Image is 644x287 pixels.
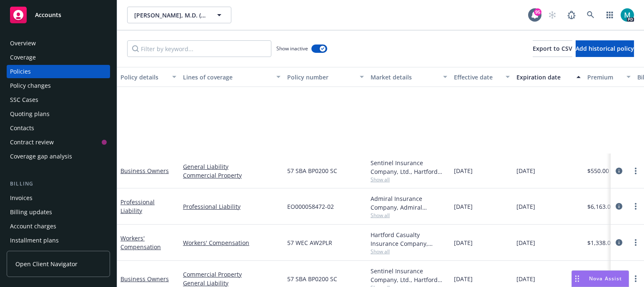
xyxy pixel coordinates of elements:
[10,234,59,247] div: Installment plans
[10,37,36,50] div: Overview
[127,7,231,23] button: [PERSON_NAME], M.D. (Corp Name: Golden Coast Aesthetic And Concierge Medicine Corp)
[571,270,629,287] button: Nova Assist
[120,73,167,82] div: Policy details
[7,93,110,106] a: SSC Cases
[183,202,281,211] a: Professional Liability
[10,79,51,92] div: Policy changes
[10,65,31,78] div: Policies
[454,202,473,211] span: [DATE]
[117,67,180,87] button: Policy details
[287,73,355,82] div: Policy number
[15,260,78,268] span: Open Client Navigator
[10,220,56,233] div: Account charges
[7,37,110,50] a: Overview
[10,121,34,135] div: Contacts
[621,8,634,22] img: photo
[371,230,447,248] div: Hartford Casualty Insurance Company, Hartford Insurance Group
[516,202,535,211] span: [DATE]
[631,166,641,176] a: more
[287,202,334,211] span: EO000058472-02
[276,45,308,52] span: Show inactive
[614,166,624,176] a: circleInformation
[7,51,110,64] a: Coverage
[183,238,281,247] a: Workers' Compensation
[10,93,38,106] div: SSC Cases
[183,162,281,171] a: General Liability
[563,7,580,23] a: Report a Bug
[10,205,52,219] div: Billing updates
[367,67,451,87] button: Market details
[631,201,641,211] a: more
[516,238,535,247] span: [DATE]
[7,121,110,135] a: Contacts
[587,202,614,211] span: $6,163.00
[7,150,110,163] a: Coverage gap analysis
[533,40,572,57] button: Export to CSV
[587,166,609,175] span: $550.00
[120,234,161,251] a: Workers' Compensation
[7,65,110,78] a: Policies
[584,67,634,87] button: Premium
[7,180,110,188] div: Billing
[587,238,614,247] span: $1,338.00
[7,234,110,247] a: Installment plans
[7,191,110,205] a: Invoices
[631,274,641,284] a: more
[516,166,535,175] span: [DATE]
[576,40,634,57] button: Add historical policy
[572,271,582,287] div: Drag to move
[516,73,571,82] div: Expiration date
[284,67,367,87] button: Policy number
[371,267,447,284] div: Sentinel Insurance Company, Ltd., Hartford Insurance Group
[587,73,621,82] div: Premium
[371,158,447,176] div: Sentinel Insurance Company, Ltd., Hartford Insurance Group
[120,198,155,215] a: Professional Liability
[451,67,513,87] button: Effective date
[7,136,110,149] a: Contract review
[371,248,447,255] span: Show all
[120,275,169,283] a: Business Owners
[516,275,535,283] span: [DATE]
[582,7,599,23] a: Search
[371,194,447,212] div: Admiral Insurance Company, Admiral Insurance Group ([PERSON_NAME] Corporation), CRC Group
[614,201,624,211] a: circleInformation
[544,7,561,23] a: Start snowing
[601,7,618,23] a: Switch app
[287,166,337,175] span: 57 SBA BP0200 SC
[534,8,541,16] div: 95
[513,67,584,87] button: Expiration date
[576,45,634,52] span: Add historical policy
[614,238,624,247] a: circleInformation
[183,171,281,180] a: Commercial Property
[35,12,61,18] span: Accounts
[10,51,36,64] div: Coverage
[10,150,72,163] div: Coverage gap analysis
[180,67,284,87] button: Lines of coverage
[183,73,271,82] div: Lines of coverage
[127,40,271,57] input: Filter by keyword...
[631,238,641,247] a: more
[454,275,473,283] span: [DATE]
[7,79,110,92] a: Policy changes
[10,136,54,149] div: Contract review
[454,73,501,82] div: Effective date
[10,191,33,205] div: Invoices
[120,167,169,175] a: Business Owners
[7,3,110,27] a: Accounts
[183,270,281,279] a: Commercial Property
[371,73,438,82] div: Market details
[533,45,572,52] span: Export to CSV
[287,238,332,247] span: 57 WEC AW2PLR
[287,275,337,283] span: 57 SBA BP0200 SC
[10,107,50,121] div: Quoting plans
[371,212,447,219] span: Show all
[589,275,622,282] span: Nova Assist
[7,205,110,219] a: Billing updates
[454,166,473,175] span: [DATE]
[371,176,447,183] span: Show all
[7,107,110,121] a: Quoting plans
[7,220,110,233] a: Account charges
[454,238,473,247] span: [DATE]
[134,11,206,20] span: [PERSON_NAME], M.D. (Corp Name: Golden Coast Aesthetic And Concierge Medicine Corp)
